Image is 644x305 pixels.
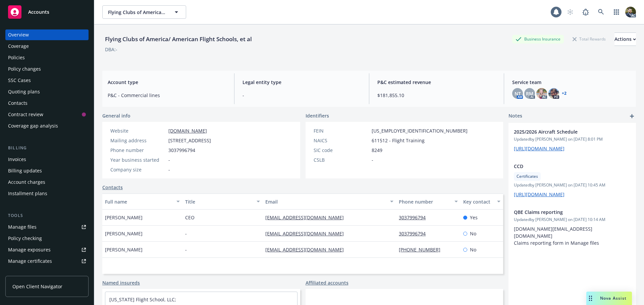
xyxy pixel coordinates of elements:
[265,230,349,237] a: [EMAIL_ADDRESS][DOMAIN_NAME]
[563,5,577,19] a: Start snowing
[5,212,89,219] div: Tools
[185,230,187,237] span: -
[536,88,547,99] img: photo
[263,194,396,210] button: Email
[399,230,431,237] a: 3037996794
[372,156,373,163] span: -
[508,203,636,252] div: QBE Claims reportingUpdatedby [PERSON_NAME] on [DATE] 10:14 AM[DOMAIN_NAME][EMAIL_ADDRESS][DOMAIN...
[243,79,361,86] span: Legal entity type
[463,198,493,205] div: Key contact
[265,198,386,205] div: Email
[628,112,636,120] a: add
[610,5,623,19] a: Switch app
[5,154,89,165] a: Invoices
[517,173,538,179] span: Certificates
[5,41,89,52] a: Coverage
[512,35,564,43] div: Business Insurance
[8,64,41,74] div: Policy changes
[399,246,446,253] a: [PHONE_NUMBER]
[105,246,143,253] span: [PERSON_NAME]
[514,145,565,152] a: [URL][DOMAIN_NAME]
[8,165,42,176] div: Billing updates
[265,214,349,221] a: [EMAIL_ADDRESS][DOMAIN_NAME]
[5,188,89,199] a: Installment plans
[182,194,263,210] button: Title
[508,157,636,203] div: CCDCertificatesUpdatedby [PERSON_NAME] on [DATE] 10:45 AM[URL][DOMAIN_NAME]
[515,90,521,97] span: NT
[314,137,369,144] div: NAICS
[372,137,425,144] span: 611512 - Flight Training
[110,156,166,163] div: Year business started
[8,222,37,232] div: Manage files
[8,86,40,97] div: Quoting plans
[105,230,143,237] span: [PERSON_NAME]
[110,147,166,154] div: Phone number
[8,41,29,52] div: Coverage
[5,86,89,97] a: Quoting plans
[102,35,255,44] div: Flying Clubs of America/ American Flight Schools, et al
[372,127,468,134] span: [US_EMPLOYER_IDENTIFICATION_NUMBER]
[5,165,89,176] a: Billing updates
[579,5,592,19] a: Report a Bug
[470,214,478,221] span: Yes
[108,92,226,99] span: P&C - Commercial lines
[594,5,608,19] a: Search
[5,98,89,108] a: Contacts
[109,296,176,303] a: [US_STATE] Flight School, LLC;
[5,244,89,255] a: Manage exposures
[102,184,123,191] a: Contacts
[461,194,503,210] button: Key contact
[514,182,631,188] span: Updated by [PERSON_NAME] on [DATE] 10:45 AM
[396,194,460,210] button: Phone number
[5,121,89,131] a: Coverage gap analysis
[8,52,25,63] div: Policies
[105,214,143,221] span: [PERSON_NAME]
[306,279,348,286] a: Affiliated accounts
[110,127,166,134] div: Website
[108,9,166,16] span: Flying Clubs of America/ American Flight Schools, et al
[514,191,565,198] a: [URL][DOMAIN_NAME]
[8,29,29,40] div: Overview
[12,283,62,290] span: Open Client Navigator
[8,188,47,199] div: Installment plans
[5,75,89,86] a: SSC Cases
[512,79,631,86] span: Service team
[8,75,31,86] div: SSC Cases
[314,147,369,154] div: SIC code
[562,91,567,95] a: +2
[5,233,89,244] a: Policy checking
[614,33,636,46] div: Actions
[5,222,89,232] a: Manage files
[102,112,130,119] span: General info
[5,109,89,120] a: Contract review
[8,121,58,131] div: Coverage gap analysis
[8,233,42,244] div: Policy checking
[514,217,631,223] span: Updated by [PERSON_NAME] on [DATE] 10:14 AM
[243,92,361,99] span: -
[168,156,170,163] span: -
[168,128,207,134] a: [DOMAIN_NAME]
[548,88,559,99] img: photo
[185,246,187,253] span: -
[108,79,226,86] span: Account type
[102,194,182,210] button: Full name
[110,137,166,144] div: Mailing address
[110,166,166,173] div: Company size
[514,163,613,170] span: CCD
[526,90,533,97] span: RM
[372,147,382,154] span: 8249
[102,279,140,286] a: Named insureds
[508,123,636,157] div: 2025/2026 Aircraft ScheduleUpdatedby [PERSON_NAME] on [DATE] 8:01 PM[URL][DOMAIN_NAME]
[586,292,595,305] div: Drag to move
[5,145,89,151] div: Billing
[5,3,89,21] a: Accounts
[8,98,28,108] div: Contacts
[586,292,632,305] button: Nova Assist
[470,230,476,237] span: No
[470,246,476,253] span: No
[314,156,369,163] div: CSLB
[5,29,89,40] a: Overview
[105,198,172,205] div: Full name
[102,5,186,19] button: Flying Clubs of America/ American Flight Schools, et al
